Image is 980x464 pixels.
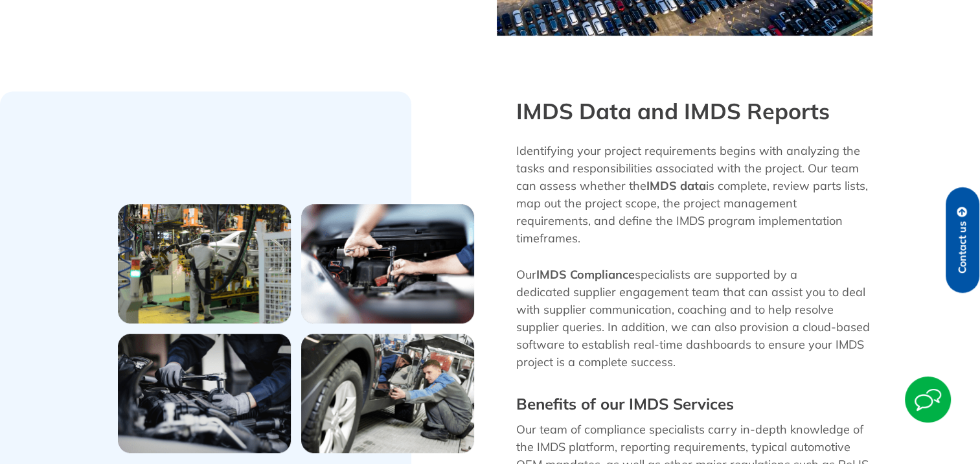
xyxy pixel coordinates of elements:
p: Identifying your project requirements begins with analyzing the tasks and responsibilities associ... [516,142,872,247]
span: Contact us [957,221,968,273]
h3: IMDS Data and IMDS Reports [516,98,872,126]
h4: Benefits of our IMDS Services [516,390,872,418]
strong: IMDS data [646,178,706,193]
span: Our specialists are supported by a dedicated supplier engagement team that can assist you to deal... [516,267,870,369]
img: Start Chat [905,377,951,423]
strong: IMDS Compliance [536,267,635,282]
a: Contact us [946,187,979,293]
